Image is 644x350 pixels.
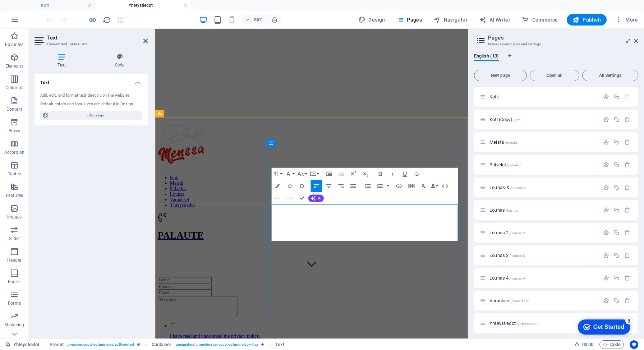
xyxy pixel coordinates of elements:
[433,16,468,23] span: Navigator
[510,186,525,190] span: /lounas-x
[516,322,538,326] span: /yhteystiedot
[397,16,422,23] span: Pages
[487,140,599,144] div: Meistä/meista
[284,168,295,180] button: Font Family
[336,168,347,180] button: Decrease Indent
[522,16,558,23] span: Commerce
[489,185,525,190] span: Click to open page
[603,275,609,281] div: Settings
[624,252,630,258] div: Remove
[505,141,517,144] span: /meista
[296,180,308,192] button: Special Characters
[511,299,528,303] span: /varaukset
[272,192,283,204] button: Undo (⌘Z)
[40,93,142,99] div: Add, edit, and format text directly on the website.
[487,162,599,167] div: Palvelut/palvelut
[509,254,525,258] span: /lounas-3
[613,207,620,213] div: Duplicate
[53,1,60,9] div: 5
[50,340,284,349] nav: breadcrumb
[489,253,525,258] span: Click to open page
[102,15,111,24] button: reload
[624,139,630,145] div: Remove
[47,34,148,41] h2: Text
[355,14,388,26] div: Design (Ctrl+Alt+Y)
[406,180,417,192] button: Insert Table
[509,231,525,235] span: /lounas-2
[599,340,624,349] button: Code
[603,207,609,213] div: Settings
[271,17,278,23] i: On resize automatically adjust zoom level to fit chosen device.
[533,73,576,78] span: Open all
[487,230,599,235] div: Lounas 2/lounas-2
[477,73,524,78] span: New page
[275,340,284,349] span: Click to select. Double-click to edit
[613,275,620,281] div: Duplicate
[489,162,521,167] span: Click to open page
[582,70,638,81] button: All Settings
[92,53,148,68] h4: Style
[284,180,295,192] button: Icons
[318,197,321,200] span: AI
[6,193,23,198] p: Features
[66,340,134,349] span: . preset-unequal-columns-default-contact
[506,208,518,212] span: /lounas
[399,168,410,180] button: Underline (⌘U)
[152,340,172,349] span: Click to select. Double-click to edit
[476,14,513,26] button: AI Writer
[308,195,324,202] button: AI
[489,298,529,303] span: Click to open page
[509,276,525,280] span: /lounas-4
[613,184,620,190] div: Duplicate
[387,168,398,180] button: Italic (⌘I)
[630,340,638,349] button: Usercentrics
[572,16,601,23] span: Publish
[624,275,630,281] div: Remove
[613,139,620,145] div: Duplicate
[386,180,391,192] button: Ordered List
[615,16,638,23] span: More
[4,322,24,328] p: Marketing
[374,180,386,192] button: Ordered List
[8,300,21,306] p: Forms
[8,279,21,285] p: Footer
[474,52,499,62] span: English (13)
[582,340,593,349] span: 00 00
[47,41,133,47] h3: Element #ed-394918420
[624,94,630,100] div: The startpage cannot be deleted
[88,15,97,24] button: Click here to leave preview mode and continue editing
[613,116,620,123] div: Duplicate
[411,168,423,180] button: Strikethrough
[418,180,429,192] button: Clear Formatting
[137,342,141,346] i: This element is a customizable preset
[474,70,527,81] button: New page
[603,116,609,123] div: Settings
[624,116,630,123] div: Remove
[362,180,373,192] button: Unordered List
[284,192,295,204] button: Redo (⌘⇧Z)
[624,230,630,236] div: Remove
[613,162,620,168] div: Duplicate
[6,340,39,349] a: Click to cancel selection. Double-click to open Pages
[360,168,372,180] button: Subscript
[242,15,267,24] button: 85%
[612,14,641,26] button: More
[624,162,630,168] div: Remove
[430,180,439,192] button: Data Bindings
[603,340,621,349] span: Code
[21,8,52,14] div: Get Started
[530,70,579,81] button: Open all
[6,4,58,19] div: Get Started 5 items remaining, 0% complete
[7,257,22,263] p: Header
[487,117,599,122] div: Koti (Copy)/koti
[474,53,638,67] div: Language Tabs
[487,298,599,303] div: Varaukset/varaukset
[487,321,599,326] div: Yhteystiedot/yhteystiedot
[4,149,24,155] p: Accordion
[603,184,609,190] div: Settings
[603,298,609,304] div: Settings
[40,101,142,107] div: Default colors and font sizes are defined in Design.
[603,252,609,258] div: Settings
[175,340,258,349] span: . unequal-columns-box .unequal-columns-box-flex
[440,180,451,192] button: HTML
